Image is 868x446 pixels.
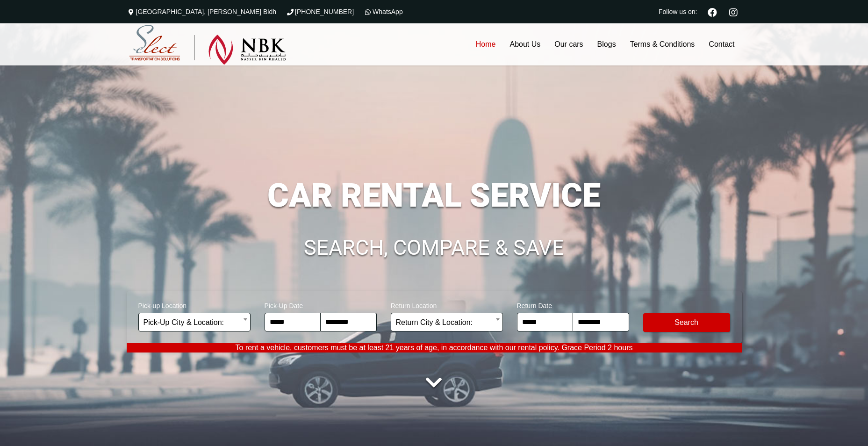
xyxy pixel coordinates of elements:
[590,23,623,65] a: Blogs
[286,8,354,15] a: [PHONE_NUMBER]
[469,23,503,65] a: Home
[138,313,251,331] span: Pick-Up City & Location:
[502,23,547,65] a: About Us
[702,23,741,65] a: Contact
[547,23,590,65] a: Our cars
[517,296,629,313] span: Return Date
[391,296,503,313] span: Return Location
[704,7,721,17] a: Facebook
[129,25,286,65] img: Select Rent a Car
[127,343,742,352] p: To rent a vehicle, customers must be at least 21 years of age, in accordance with our rental poli...
[127,237,742,259] h1: SEARCH, COMPARE & SAVE
[643,313,730,332] button: Modify Search
[391,313,503,331] span: Return City & Location:
[138,296,251,313] span: Pick-up Location
[396,313,498,332] span: Return City & Location:
[265,296,377,313] span: Pick-Up Date
[725,7,742,17] a: Instagram
[143,313,245,332] span: Pick-Up City & Location:
[363,8,403,15] a: WhatsApp
[623,23,702,65] a: Terms & Conditions
[127,179,742,212] h1: CAR RENTAL SERVICE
